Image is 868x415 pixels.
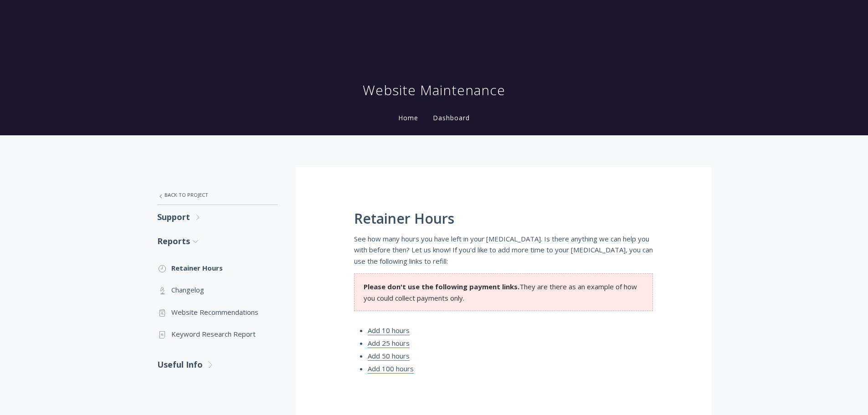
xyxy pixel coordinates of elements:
[157,279,277,301] a: Changelog
[363,81,505,99] h1: Website Maintenance
[157,229,277,253] a: Reports
[431,113,472,122] a: Dashboard
[368,338,410,348] a: Add 25 hours
[157,185,277,205] a: Back to Project
[368,351,410,361] a: Add 50 hours
[157,205,277,229] a: Support
[368,326,410,335] a: Add 10 hours
[364,282,519,291] strong: Please don't use the following payment links.
[157,257,277,279] a: Retainer Hours
[157,301,277,323] a: Website Recommendations
[354,211,653,226] h1: Retainer Hours
[157,323,277,345] a: Keyword Research Report
[157,353,277,377] a: Useful Info
[396,113,420,122] a: Home
[354,273,653,311] section: They are there as an example of how you could collect payments only.
[368,364,414,374] a: Add 100 hours
[354,233,653,266] p: See how many hours you have left in your [MEDICAL_DATA]. Is there anything we can help you with b...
